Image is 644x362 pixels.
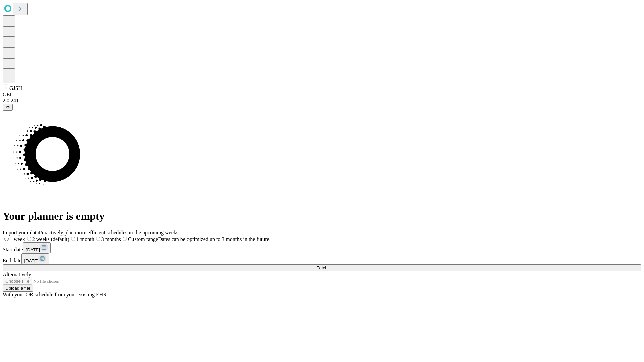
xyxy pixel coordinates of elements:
span: Proactively plan more efficient schedules in the upcoming weeks. [39,230,180,235]
div: Start date [3,242,641,253]
button: @ [3,104,13,111]
span: 3 months [101,236,121,242]
h1: Your planner is empty [3,210,641,222]
span: GJSH [9,85,22,91]
input: 1 month [71,237,75,241]
span: Dates can be optimized up to 3 months in the future. [158,236,270,242]
span: 1 month [76,236,94,242]
span: Import your data [3,230,39,235]
span: 1 week [10,236,25,242]
button: Upload a file [3,285,33,292]
button: [DATE] [21,253,49,264]
span: Custom range [128,236,158,242]
button: [DATE] [23,242,51,253]
div: GEI [3,92,641,98]
span: [DATE] [26,247,40,252]
input: 3 months [96,237,100,241]
div: 2.0.241 [3,98,641,104]
span: @ [5,105,10,110]
span: Fetch [316,265,327,270]
span: [DATE] [24,258,38,263]
input: 2 weeks (default) [27,237,31,241]
span: 2 weeks (default) [32,236,69,242]
span: Alternatively [3,271,31,277]
span: With your OR schedule from your existing EHR [3,292,107,297]
input: 1 week [4,237,9,241]
input: Custom rangeDates can be optimized up to 3 months in the future. [123,237,127,241]
div: End date [3,253,641,264]
button: Fetch [3,264,641,271]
